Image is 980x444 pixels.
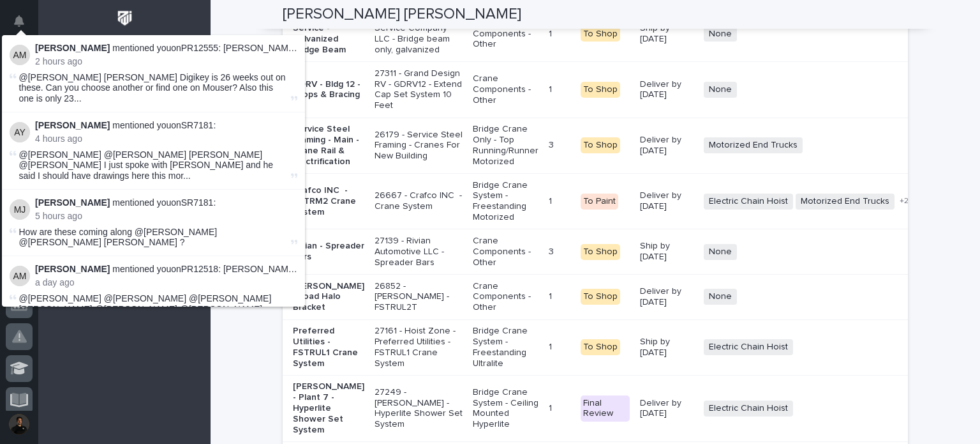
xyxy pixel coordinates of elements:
[549,401,554,414] p: 1
[473,18,538,50] p: Crane Components - Other
[283,5,521,24] h2: [PERSON_NAME] [PERSON_NAME]
[293,124,364,167] p: Service Steel Framing - Main - Crane Rail & Electrification
[10,266,30,286] img: Arlyn Miller
[640,135,694,157] p: Deliver by [DATE]
[10,45,30,65] img: Arlyn Miller
[704,137,803,153] span: Motorized End Trucks
[549,289,554,302] p: 1
[35,120,297,131] p: mentioned you on SR7181 :
[10,199,30,220] img: Mike Johnson
[293,185,364,217] p: Crafco INC - FSTRM2 Crane System
[549,244,556,257] p: 3
[473,387,538,430] p: Bridge Crane System - Ceiling Mounted Hyperlite
[640,79,694,101] p: Deliver by [DATE]
[704,339,793,355] span: Electric Chain Hoist
[581,26,620,42] div: To Shop
[19,293,288,325] span: @[PERSON_NAME] @[PERSON_NAME] @[PERSON_NAME] [PERSON_NAME] @[PERSON_NAME] @[PERSON_NAME] @[PERSON...
[640,241,694,263] p: Ship by [DATE]
[581,244,620,260] div: To Shop
[35,43,297,54] p: mentioned you on PR12555: [PERSON_NAME] [PERSON_NAME] - 26852 test power supply for the lazer :
[375,130,463,162] p: 26179 - Service Steel Framing - Cranes For New Building
[549,137,556,151] p: 3
[375,281,463,313] p: 26852 - [PERSON_NAME] - FSTRUL2T
[375,326,463,369] p: 27161 - Hoist Zone - Preferred Utilities - FSTRUL1 Crane System
[581,395,630,422] div: Final Review
[581,194,618,210] div: To Paint
[549,26,554,40] p: 1
[704,26,737,42] span: None
[293,281,364,313] p: [PERSON_NAME] - Load Halo Bracket
[704,401,793,417] span: Electric Chain Hoist
[473,326,538,369] p: Bridge Crane System - Freestanding Ultralite
[704,244,737,260] span: None
[375,236,463,268] p: 27139 - Rivian Automotive LLC - Spreader Bars
[640,337,694,358] p: Ship by [DATE]
[6,411,33,438] button: users-avatar
[473,73,538,105] p: Crane Components - Other
[19,227,218,248] span: How are these coming along @[PERSON_NAME] @[PERSON_NAME] [PERSON_NAME] ?
[35,277,297,288] p: a day ago
[704,194,793,210] span: Electric Chain Hoist
[35,264,297,275] p: mentioned you on PR12518: [PERSON_NAME] - Hard Date - 26624 5 Ton Crane System :
[473,236,538,268] p: Crane Components - Other
[113,6,137,30] img: Workspace Logo
[293,79,364,101] p: GDRV - Bldg 12 - Drops & Bracing
[796,194,895,210] span: Motorized End Trucks
[293,326,364,369] p: Preferred Utilities - FSTRUL1 Crane System
[35,120,110,130] strong: [PERSON_NAME]
[704,82,737,98] span: None
[19,149,288,181] span: @[PERSON_NAME] @[PERSON_NAME] [PERSON_NAME] @[PERSON_NAME] I just spoke with [PERSON_NAME] and he...
[375,68,463,111] p: 27311 - Grand Design RV - GDRV12 - Extend Cap Set System 10 Feet
[473,281,538,313] p: Crane Components - Other
[900,197,909,205] span: + 2
[35,197,297,208] p: mentioned you on SR7181 :
[6,8,33,34] button: Notifications
[549,339,554,353] p: 1
[581,82,620,98] div: To Shop
[35,56,297,67] p: 2 hours ago
[35,264,110,274] strong: [PERSON_NAME]
[640,23,694,45] p: Ship by [DATE]
[35,134,297,144] p: 4 hours ago
[549,194,554,207] p: 1
[375,190,463,212] p: 26667 - Crafco INC - Crane System
[581,137,620,153] div: To Shop
[19,72,288,104] span: @[PERSON_NAME] [PERSON_NAME] Digikey is 26 weeks out on these. Can you choose another or find one...
[473,180,538,223] p: Bridge Crane System - Freestanding Motorized
[16,15,33,36] div: Notifications
[549,82,554,95] p: 1
[35,197,110,208] strong: [PERSON_NAME]
[293,12,364,55] p: CtK Industrial Service - Galvanized Bridge Beam
[293,241,364,263] p: Rivian - Spreader Bars
[704,289,737,305] span: None
[640,398,694,420] p: Deliver by [DATE]
[473,124,538,167] p: Bridge Crane Only - Top Running/Runner Motorized
[375,387,463,430] p: 27249 - [PERSON_NAME] - Hyperlite Shower Set System
[581,339,620,355] div: To Shop
[375,12,463,55] p: 27263 - CtK Industrial Service Company LLC - Bridge beam only, galvanized
[640,286,694,308] p: Deliver by [DATE]
[35,43,110,53] strong: [PERSON_NAME]
[640,190,694,212] p: Deliver by [DATE]
[581,289,620,305] div: To Shop
[10,122,30,142] img: Adam Yutzy
[35,211,297,222] p: 5 hours ago
[293,381,364,435] p: [PERSON_NAME] - Plant 7 - Hyperlite Shower Set System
